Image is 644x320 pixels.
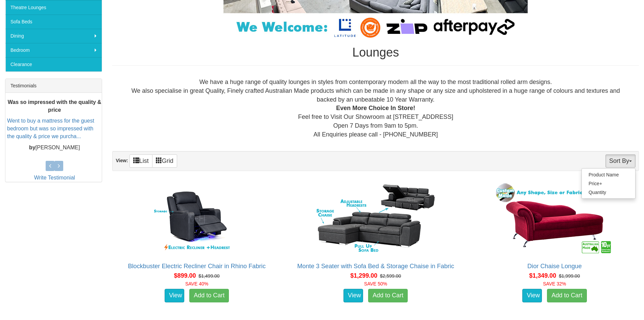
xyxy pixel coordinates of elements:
strong: View: [116,158,128,163]
a: Dining [5,29,102,43]
a: Bedroom [5,43,102,57]
del: $2,599.00 [380,273,401,279]
a: Product Name [582,170,635,179]
a: Write Testimonial [34,175,75,180]
a: Add to Cart [547,289,587,302]
a: Theatre Lounges [5,0,102,15]
a: Monte 3 Seater with Sofa Bed & Storage Chaise in Fabric [297,263,454,270]
font: SAVE 32% [543,281,566,286]
a: Add to Cart [189,289,229,302]
b: Even More Choice In Store! [336,105,415,111]
a: Blockbuster Electric Recliner Chair in Rhino Fabric [128,263,265,270]
a: Sofa Beds [5,15,102,29]
b: by [29,145,35,150]
span: $1,299.00 [350,272,377,279]
a: Quantity [582,188,635,197]
a: Price+ [582,179,635,188]
b: Was so impressed with the quality & price [8,99,101,113]
img: Monte 3 Seater with Sofa Bed & Storage Chaise in Fabric [315,182,436,256]
span: $1,349.00 [529,272,556,279]
div: We have a huge range of quality lounges in styles from contemporary modern all the way to the mos... [118,78,634,139]
a: View [165,289,184,302]
a: View [343,289,363,302]
del: $1,499.00 [198,273,219,279]
p: [PERSON_NAME] [7,144,102,152]
del: $1,999.00 [559,273,580,279]
img: Blockbuster Electric Recliner Chair in Rhino Fabric [136,182,258,256]
img: Dior Chaise Longue [494,182,615,256]
font: SAVE 40% [185,281,208,286]
a: Add to Cart [368,289,408,302]
a: Dior Chaise Longue [527,263,582,270]
div: Testimonials [5,79,102,93]
a: List [129,154,152,168]
h1: Lounges [112,46,639,59]
button: Sort By [605,154,636,168]
a: View [522,289,542,302]
a: Grid [152,154,177,168]
a: Went to buy a mattress for the guest bedroom but was so impressed with the quality & price we pur... [7,118,94,140]
a: Clearance [5,57,102,71]
font: SAVE 50% [364,281,387,286]
span: $899.00 [174,272,196,279]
